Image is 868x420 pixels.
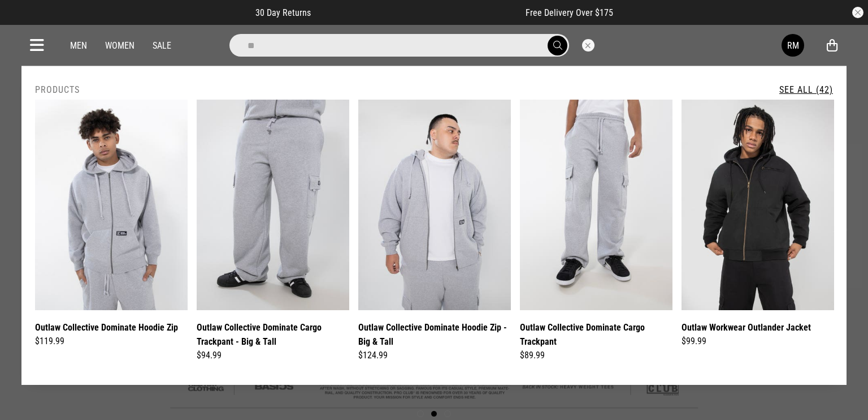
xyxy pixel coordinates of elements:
button: Open LiveChat chat widget [9,5,43,38]
div: $89.99 [520,349,672,362]
div: $124.99 [358,349,511,362]
a: Outlaw Collective Dominate Hoodie Zip - Big & Tall [358,320,511,349]
div: $99.99 [682,335,834,348]
a: Outlaw Collective Dominate Hoodie Zip [35,320,178,335]
div: RM [787,40,799,51]
a: Women [105,40,134,51]
a: Sale [153,40,171,51]
a: Men [70,40,87,51]
img: Outlaw Workwear Outlander Jacket in Black [682,100,834,310]
h2: Products [35,84,80,95]
div: $119.99 [35,335,188,348]
img: Outlaw Collective Dominate Cargo Trackpant in Grey [520,100,672,310]
a: Outlaw Collective Dominate Cargo Trackpant [520,320,672,349]
span: Free Delivery Over $175 [526,7,613,18]
iframe: Customer reviews powered by Trustpilot [333,7,503,18]
img: Outlaw Collective Dominate Hoodie Zip in Grey [35,100,188,310]
a: See All (42) [779,84,833,95]
div: $94.99 [197,349,349,362]
button: Close search [582,39,594,52]
img: Outlaw Collective Dominate Hoodie Zip - Big & Tall in Grey [358,100,511,310]
a: Outlaw Workwear Outlander Jacket [682,320,811,335]
span: 30 Day Returns [255,7,311,18]
a: Outlaw Collective Dominate Cargo Trackpant - Big & Tall [197,320,349,349]
img: Outlaw Collective Dominate Cargo Trackpant - Big & Tall in Grey [197,100,349,310]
